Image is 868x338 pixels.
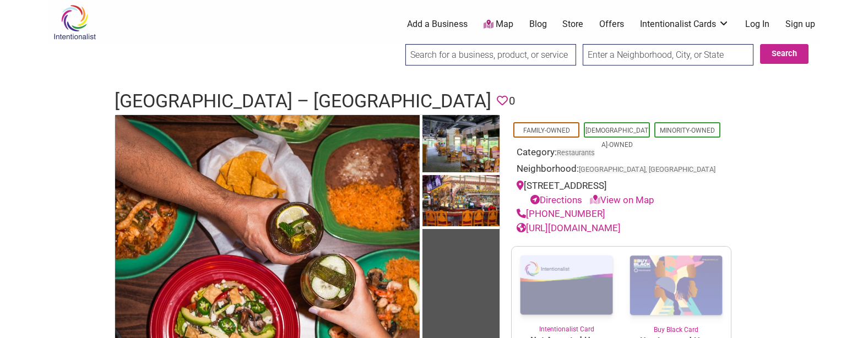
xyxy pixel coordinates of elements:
a: Add a Business [407,18,468,30]
a: View on Map [590,194,654,205]
input: Search for a business, product, or service [405,44,576,66]
input: Enter a Neighborhood, City, or State [583,44,753,66]
img: Intentionalist [48,4,101,40]
a: Intentionalist Card [512,247,621,334]
a: Sign up [785,18,815,30]
a: [URL][DOMAIN_NAME] [517,222,621,233]
a: Buy Black Card [621,247,731,335]
h1: [GEOGRAPHIC_DATA] – [GEOGRAPHIC_DATA] [115,88,491,115]
a: Log In [745,18,769,30]
a: Minority-Owned [660,127,715,134]
a: [DEMOGRAPHIC_DATA]-Owned [585,127,648,149]
a: Blog [529,18,547,30]
div: [STREET_ADDRESS] [517,179,726,207]
a: Directions [530,194,582,205]
img: Buy Black Card [621,247,731,325]
a: Map [484,18,513,31]
span: 0 [509,92,515,110]
a: Restaurants [557,149,595,157]
a: Intentionalist Cards [640,18,729,30]
span: [GEOGRAPHIC_DATA], [GEOGRAPHIC_DATA] [579,166,715,173]
a: Offers [599,18,624,30]
a: Family-Owned [523,127,570,134]
a: [PHONE_NUMBER] [517,208,605,219]
button: Search [760,44,809,64]
div: Neighborhood: [517,162,726,179]
a: Store [562,18,583,30]
div: Category: [517,145,726,162]
img: Intentionalist Card [512,247,621,324]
